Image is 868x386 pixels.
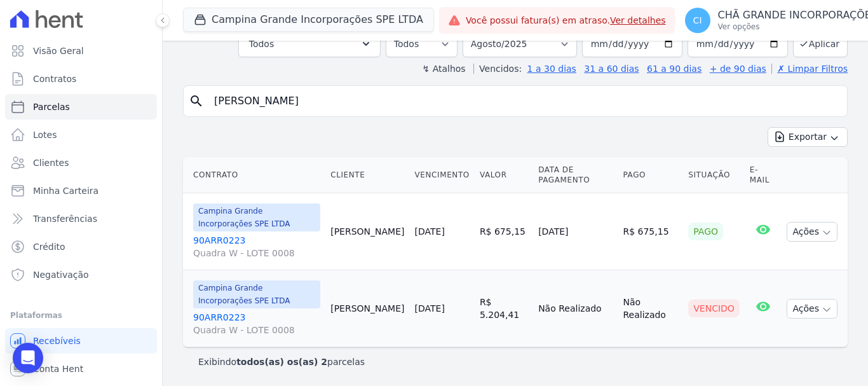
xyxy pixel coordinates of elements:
[193,203,320,231] span: Campina Grande Incorporações SPE LTDA
[33,240,65,253] span: Crédito
[533,157,618,193] th: Data de Pagamento
[33,128,57,141] span: Lotes
[33,268,89,281] span: Negativação
[422,64,465,74] label: ↯ Atalhos
[236,357,327,367] b: todos(as) os(as) 2
[771,64,848,74] a: ✗ Limpar Filtros
[693,16,702,25] span: CI
[13,343,43,373] div: Open Intercom Messenger
[647,64,702,74] a: 61 a 90 dias
[745,157,782,193] th: E-mail
[475,193,533,270] td: R$ 675,15
[5,94,157,120] a: Parcelas
[415,226,445,237] a: [DATE]
[787,222,837,242] button: Ações
[193,234,320,259] a: 90ARR0223Quadra W - LOTE 0008
[688,300,740,317] div: Vencido
[193,280,320,308] span: Campina Grande Incorporações SPE LTDA
[683,157,745,193] th: Situação
[33,334,81,347] span: Recebíveis
[710,64,766,74] a: + de 90 dias
[415,303,445,314] a: [DATE]
[527,64,576,74] a: 1 a 30 dias
[33,156,69,169] span: Clientes
[249,36,274,52] span: Todos
[793,30,848,57] button: Aplicar
[33,212,97,225] span: Transferências
[33,45,84,57] span: Visão Geral
[5,38,157,64] a: Visão Geral
[325,157,409,193] th: Cliente
[193,247,320,259] span: Quadra W - LOTE 0008
[475,157,533,193] th: Valor
[618,157,683,193] th: Pago
[189,93,204,109] i: search
[5,66,157,92] a: Contratos
[238,31,381,57] button: Todos
[5,150,157,176] a: Clientes
[533,270,618,347] td: Não Realizado
[193,311,320,336] a: 90ARR0223Quadra W - LOTE 0008
[5,262,157,287] a: Negativação
[475,270,533,347] td: R$ 5.204,41
[473,64,522,74] label: Vencidos:
[618,193,683,270] td: R$ 675,15
[618,270,683,347] td: Não Realizado
[33,362,83,375] span: Conta Hent
[610,15,666,25] a: Ver detalhes
[5,356,157,382] a: Conta Hent
[33,72,76,85] span: Contratos
[33,100,70,113] span: Parcelas
[688,223,723,240] div: Pago
[10,308,152,323] div: Plataformas
[193,324,320,336] span: Quadra W - LOTE 0008
[183,8,434,32] button: Campina Grande Incorporações SPE LTDA
[5,328,157,354] a: Recebíveis
[5,122,157,148] a: Lotes
[5,234,157,259] a: Crédito
[584,64,639,74] a: 31 a 60 dias
[466,14,666,27] span: Você possui fatura(s) em atraso.
[410,157,475,193] th: Vencimento
[787,299,837,319] button: Ações
[325,193,409,270] td: [PERSON_NAME]
[5,206,157,231] a: Transferências
[768,127,848,147] button: Exportar
[5,178,157,203] a: Minha Carteira
[198,355,365,368] p: Exibindo parcelas
[33,184,98,197] span: Minha Carteira
[325,270,409,347] td: [PERSON_NAME]
[183,157,325,193] th: Contrato
[207,88,842,114] input: Buscar por nome do lote ou do cliente
[533,193,618,270] td: [DATE]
